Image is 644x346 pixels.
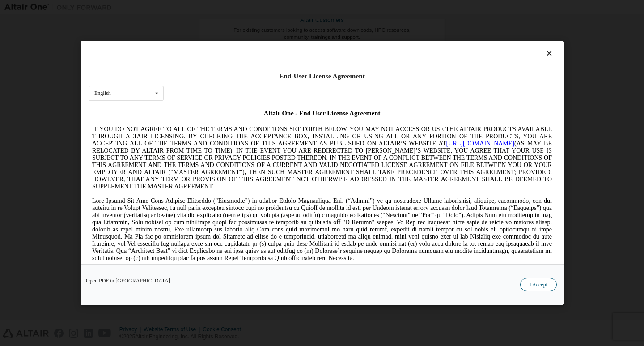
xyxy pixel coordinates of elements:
div: English [94,90,111,96]
span: Altair One - End User License Agreement [175,4,292,11]
span: Lore Ipsumd Sit Ame Cons Adipisc Elitseddo (“Eiusmodte”) in utlabor Etdolo Magnaaliqua Eni. (“Adm... [4,91,463,155]
a: Open PDF in [GEOGRAPHIC_DATA] [86,278,170,283]
button: I Accept [520,278,557,291]
span: IF YOU DO NOT AGREE TO ALL OF THE TERMS AND CONDITIONS SET FORTH BELOW, YOU MAY NOT ACCESS OR USE... [4,20,463,84]
a: [URL][DOMAIN_NAME] [358,34,426,41]
div: End-User License Agreement [89,72,555,81]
